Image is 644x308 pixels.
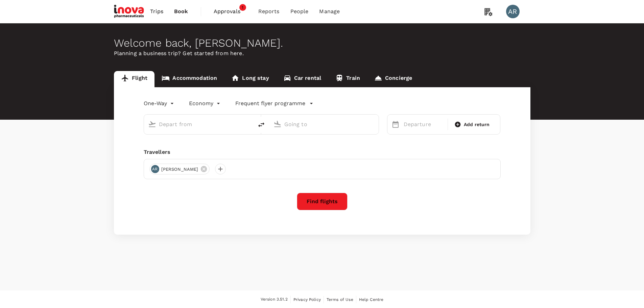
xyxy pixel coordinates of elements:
button: Find flights [297,193,348,210]
p: Planning a business trip? Get started from here. [114,49,530,57]
p: Departure [404,120,444,128]
span: Approvals [214,7,247,16]
span: Manage [319,7,340,16]
span: Terms of Use [327,297,353,302]
a: Concierge [367,71,419,87]
button: Frequent flyer programme [235,99,313,108]
span: Version 3.51.2 [261,296,288,303]
span: Reports [258,7,280,16]
div: Welcome back , [PERSON_NAME] . [114,37,530,49]
span: 1 [239,4,246,11]
span: [PERSON_NAME] [157,166,202,173]
button: Open [374,123,375,125]
span: People [290,7,309,16]
p: Frequent flyer programme [235,99,305,108]
button: delete [253,117,269,133]
span: Add return [464,121,490,128]
input: Going to [284,119,364,129]
a: Long stay [224,71,276,87]
a: Accommodation [154,71,224,87]
a: Flight [114,71,155,87]
input: Depart from [159,119,239,129]
img: iNova Pharmaceuticals [114,4,145,19]
div: AR[PERSON_NAME] [149,164,210,174]
a: Train [328,71,367,87]
div: Travellers [144,148,501,156]
a: Privacy Policy [293,296,321,303]
div: AR [506,5,520,18]
span: Help Centre [359,297,384,302]
div: AR [151,165,159,173]
div: Economy [189,98,222,109]
a: Terms of Use [327,296,353,303]
span: Trips [150,7,163,16]
span: Book [174,7,188,16]
span: Privacy Policy [293,297,321,302]
div: One-Way [144,98,175,109]
button: Open [248,123,250,125]
a: Car rental [276,71,329,87]
a: Help Centre [359,296,384,303]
